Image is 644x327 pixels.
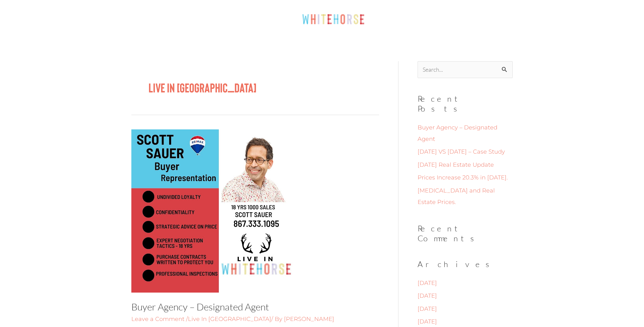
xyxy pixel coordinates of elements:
a: Call or Text [PERSON_NAME]: [PHONE_NUMBER] [384,5,498,22]
a: Leave a Comment [131,316,184,323]
a: Buyer Agency – Designated Agent [131,301,269,313]
a: [DATE] Real Estate Update [418,161,494,168]
a: [DATE] [418,280,437,287]
a: Sell [315,39,341,52]
a: Listings [437,39,474,52]
a: Prices Increase 20.3% in [DATE]. [418,174,508,181]
a: Explore Whitehorse [203,39,273,52]
a: Live In [GEOGRAPHIC_DATA] [188,316,271,323]
a: [DATE] [418,318,437,325]
a: [PERSON_NAME] [284,316,334,323]
a: Read: Buyer Agency – Designated Agent [131,207,294,214]
a: About [PERSON_NAME] [349,39,429,52]
a: [DATE] VS [DATE] – Case Study [418,148,505,155]
div: / / By [131,315,379,323]
a: [DATE] [418,305,437,312]
img: Scott Sauer, buyer representation [131,129,294,293]
nav: Recent Posts [418,122,513,208]
input: Search [498,61,513,80]
a: Home [170,39,195,52]
h2: Recent Comments [418,224,513,243]
a: [MEDICAL_DATA] and Real Estate Prices. [418,187,495,206]
span: Call or Text [PERSON_NAME]: [PHONE_NUMBER] [391,9,490,18]
a: Buy [281,39,308,52]
h2: Recent Posts [418,94,513,114]
h1: Live In [GEOGRAPHIC_DATA] [149,78,362,96]
a: Buyer Agency – Designated Agent [418,124,497,142]
a: [DATE] [418,292,437,299]
nav: Menu [147,39,497,52]
h2: Archives [418,259,513,269]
